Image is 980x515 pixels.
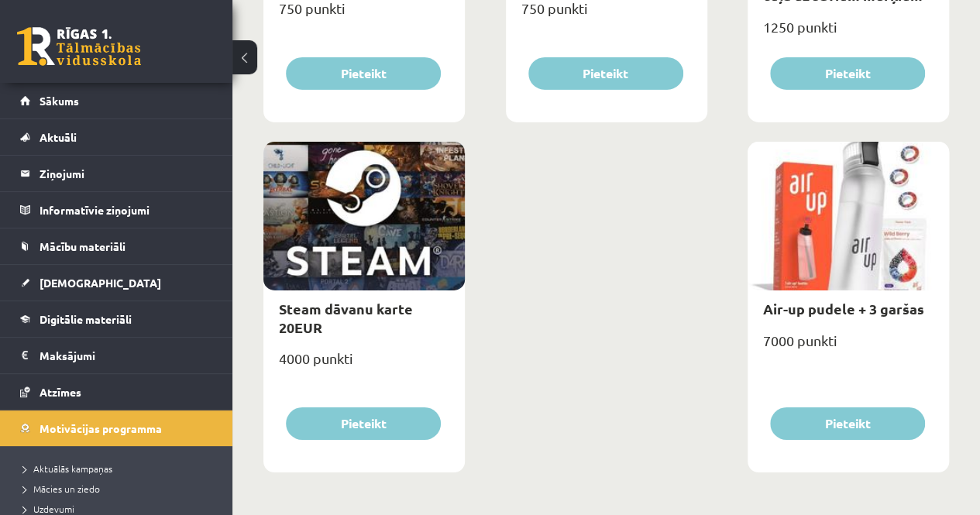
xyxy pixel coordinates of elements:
[20,410,213,446] a: Motivācijas programma
[20,338,213,373] a: Maksājumi
[40,192,213,228] legend: Informatīvie ziņojumi
[770,407,925,440] button: Pieteikt
[23,462,217,476] a: Aktuālās kampaņas
[40,94,79,108] span: Sākums
[528,57,683,90] button: Pieteikt
[17,27,141,66] a: Rīgas 1. Tālmācības vidusskola
[20,228,213,264] a: Mācību materiāli
[279,300,413,335] a: Steam dāvanu karte 20EUR
[20,192,213,228] a: Informatīvie ziņojumi
[40,239,126,253] span: Mācību materiāli
[40,385,81,399] span: Atzīmes
[40,421,162,435] span: Motivācijas programma
[23,482,100,495] span: Mācies un ziedo
[286,407,441,440] button: Pieteikt
[20,265,213,300] a: [DEMOGRAPHIC_DATA]
[20,301,213,337] a: Digitālie materiāli
[20,119,213,155] a: Aktuāli
[40,156,213,191] legend: Ziņojumi
[20,83,213,118] a: Sākums
[40,276,161,290] span: [DEMOGRAPHIC_DATA]
[748,328,949,366] div: 7000 punkti
[763,300,924,318] a: Air-up pudele + 3 garšas
[23,482,217,496] a: Mācies un ziedo
[23,503,74,515] span: Uzdevumi
[40,338,213,373] legend: Maksājumi
[748,14,949,53] div: 1250 punkti
[770,57,925,90] button: Pieteikt
[286,57,441,90] button: Pieteikt
[40,130,77,144] span: Aktuāli
[20,156,213,191] a: Ziņojumi
[263,345,465,384] div: 4000 punkti
[20,374,213,410] a: Atzīmes
[40,312,132,326] span: Digitālie materiāli
[23,462,112,475] span: Aktuālās kampaņas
